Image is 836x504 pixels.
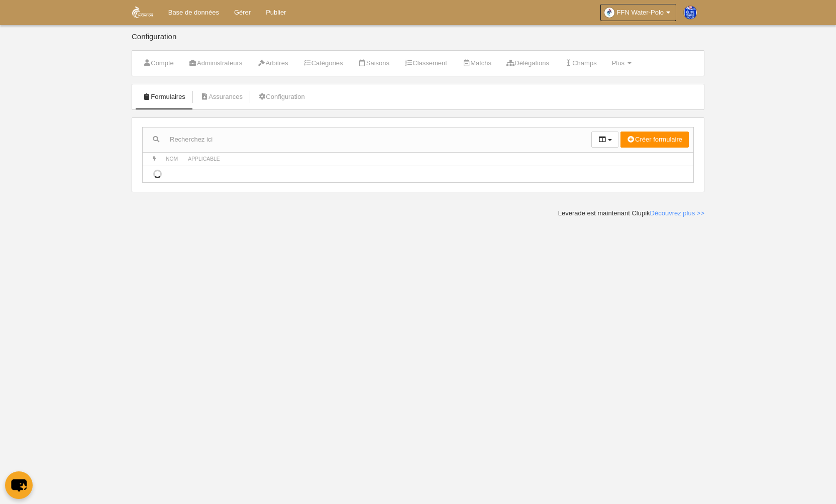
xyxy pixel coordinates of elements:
a: Compte [137,56,179,71]
a: Matchs [457,56,497,71]
a: Délégations [501,56,555,71]
a: Configuration [252,89,310,104]
a: FFN Water-Polo [600,4,676,21]
a: Saisons [353,56,395,71]
a: Classement [399,56,453,71]
button: chat-button [5,471,33,499]
span: Applicable [188,156,220,162]
div: Leverade est maintenant Clupik [558,209,704,218]
img: OaDPB3zQPxTf.30x30.jpg [604,8,614,18]
a: Catégories [297,56,348,71]
img: FFN Water-Polo [132,6,153,18]
span: Nom [166,156,178,162]
a: Champs [559,56,602,71]
span: FFN Water-Polo [617,8,664,18]
div: Configuration [132,33,704,50]
a: Découvrez plus >> [650,209,704,217]
a: Formulaires [137,89,191,104]
a: Administrateurs [183,56,248,71]
input: Recherchez ici [143,132,591,147]
img: PaswSEHnFMei.30x30.jpg [684,6,697,19]
a: Plus [606,56,637,71]
a: Arbitres [252,56,293,71]
span: Plus [612,59,624,67]
button: Créer formulaire [620,132,689,148]
a: Assurances [195,89,248,104]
